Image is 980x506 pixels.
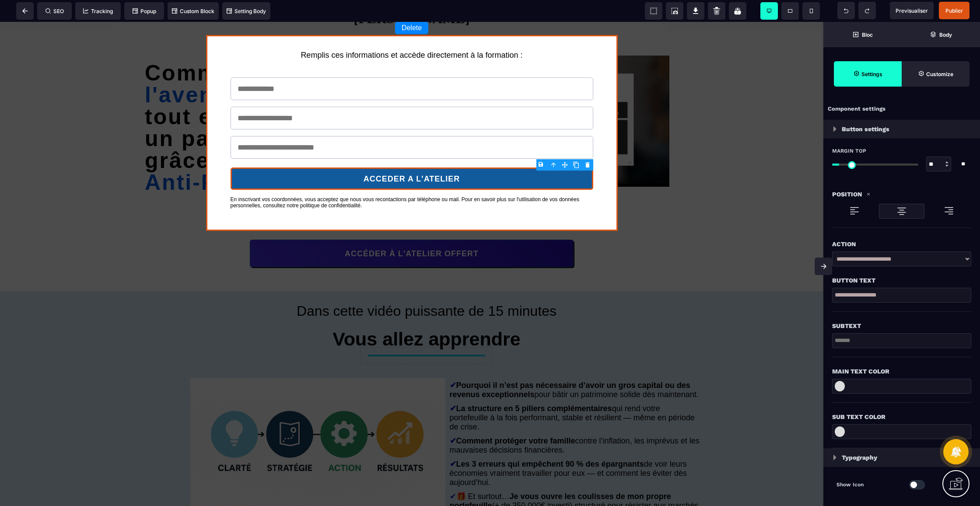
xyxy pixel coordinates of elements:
span: Margin Top [832,147,866,154]
strong: Settings [861,71,882,77]
span: Open Blocks [823,22,902,47]
p: Typography [842,452,877,463]
div: Main Text Color [832,366,971,377]
span: Settings [834,61,902,87]
span: Open Layer Manager [902,22,980,47]
span: View components [645,2,662,20]
img: loading [944,206,954,216]
span: Setting Body [227,8,266,14]
span: Tracking [83,8,113,14]
span: Publier [945,7,963,14]
text: En inscrivant vos coordonnées, vous acceptez que nous vous recontactions par téléphone ou mail. P... [231,172,593,187]
p: Button settings [842,124,889,134]
strong: Customize [926,71,953,77]
p: Show Icon [836,480,902,489]
img: loading [896,206,907,216]
div: Component settings [823,101,980,118]
img: loading [866,192,871,196]
span: Custom Block [172,8,214,14]
img: loading [833,126,836,132]
span: Screenshot [666,2,683,20]
strong: Body [939,31,952,38]
div: Sub Text Color [832,412,971,422]
div: Action [832,239,971,249]
div: Button Text [832,275,971,286]
span: Previsualiser [896,7,928,14]
a: Close [598,16,615,35]
strong: Bloc [862,31,873,38]
button: ACCEDER A L'ATELIER [231,146,593,168]
div: Subtext [832,321,971,331]
span: Popup [133,8,156,14]
span: Preview [890,2,934,19]
img: loading [833,455,836,460]
p: Position [832,189,862,199]
span: Open Style Manager [902,61,969,87]
text: Remplis ces informations et accède directement à la formation : [215,27,609,40]
span: SEO [45,8,64,14]
img: loading [849,206,860,216]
